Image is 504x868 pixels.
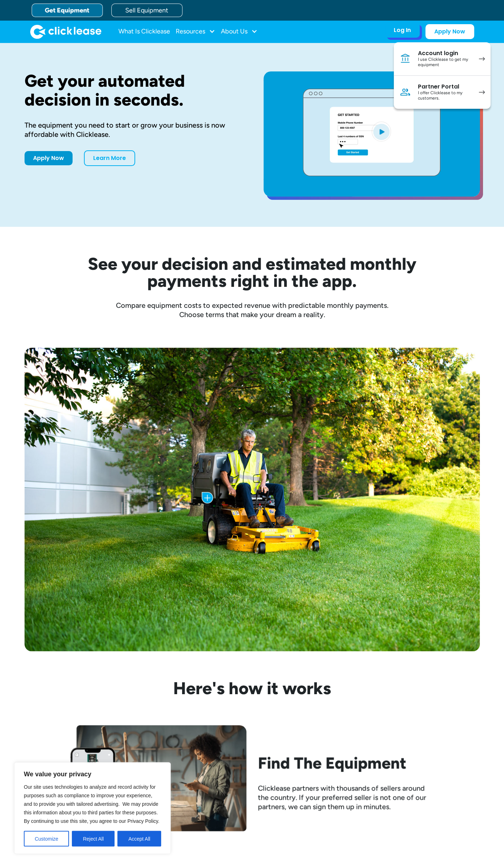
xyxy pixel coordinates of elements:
a: home [30,25,101,39]
img: Plus icon with blue background [202,492,213,503]
h3: Here's how it works [70,680,434,697]
div: Partner Portal [418,83,472,90]
div: Compare equipment costs to expected revenue with predictable monthly payments. Choose terms that ... [25,301,480,319]
h2: See your decision and estimated monthly payments right in the app. [53,255,451,289]
div: Clicklease partners with thousands of sellers around the country. If your preferred seller is not... [258,783,434,811]
img: Woman looking at her phone while standing beside her workbench with half assembled chair [70,725,246,840]
a: What Is Clicklease [118,25,170,39]
button: Accept All [117,831,161,846]
a: Partner PortalI offer Clicklease to my customers. [394,76,490,109]
div: We value your privacy [14,762,171,854]
a: Get Equipment [32,4,103,17]
div: Log In [394,27,411,34]
a: Sell Equipment [111,4,182,17]
div: I offer Clicklease to my customers. [418,90,472,101]
img: arrow [479,90,485,94]
div: Resources [176,25,215,39]
a: Apply Now [425,24,474,39]
a: Account loginI use Clicklease to get my equipment [394,42,490,76]
a: Apply Now [25,151,73,165]
img: Clicklease logo [30,25,101,39]
p: We value your privacy [24,770,161,778]
a: Learn More [84,150,135,166]
img: Bank icon [399,53,411,64]
a: open lightbox [264,71,480,197]
div: I use Clicklease to get my equipment [418,57,472,68]
div: About Us [221,25,258,39]
div: The equipment you need to start or grow your business is now affordable with Clicklease. [25,120,241,139]
img: arrow [479,57,485,61]
div: Account login [418,50,472,57]
h1: Get your automated decision in seconds. [25,71,241,109]
span: Our site uses technologies to analyze and record activity for purposes such as compliance to impr... [24,784,159,824]
h2: Find The Equipment [258,754,434,772]
nav: Log In [394,42,490,109]
button: Customize [24,831,69,846]
button: Reject All [72,831,115,846]
img: Person icon [399,86,411,98]
img: Blue play button logo on a light blue circular background [372,122,391,141]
